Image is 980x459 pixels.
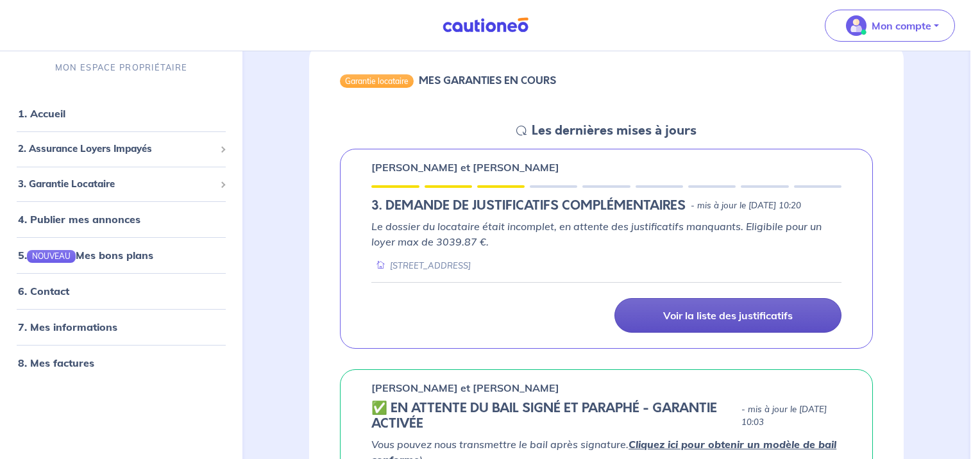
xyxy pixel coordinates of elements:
h5: Les dernières mises à jours [532,123,697,138]
img: Cautioneo [437,17,534,33]
div: 8. Mes factures [5,350,237,376]
h5: ✅️️️ EN ATTENTE DU BAIL SIGNÉ ET PARAPHÉ - GARANTIE ACTIVÉE [371,401,736,431]
a: 5.NOUVEAUMes bons plans [18,249,153,262]
em: Le dossier du locataire était incomplet, en attente des justificatifs manquants. Eligibile pour u... [371,220,822,248]
div: 1. Accueil [5,101,237,126]
p: [PERSON_NAME] et [PERSON_NAME] [371,160,559,175]
p: [PERSON_NAME] et [PERSON_NAME] [371,380,559,396]
span: 2. Assurance Loyers Impayés [18,142,215,156]
div: 4. Publier mes annonces [5,206,237,232]
p: Voir la liste des justificatifs [663,309,793,322]
span: 3. Garantie Locataire [18,176,215,191]
a: 1. Accueil [18,107,65,120]
p: Mon compte [872,18,931,33]
div: state: RENTER-DOCUMENTS-INCOMPLETE, Context: IN-LANDLORD,IN-LANDLORD-NO-CERTIFICATE [371,198,841,213]
button: illu_account_valid_menu.svgMon compte [825,10,955,42]
div: 5.NOUVEAUMes bons plans [5,242,237,268]
p: - mis à jour le [DATE] 10:20 [691,199,801,212]
a: 7. Mes informations [18,321,117,333]
a: 6. Contact [18,285,69,297]
a: 4. Publier mes annonces [18,213,140,226]
div: 3. Garantie Locataire [5,171,237,196]
div: 7. Mes informations [5,314,237,340]
p: MON ESPACE PROPRIÉTAIRE [55,62,187,74]
div: Garantie locataire [340,74,414,87]
a: Voir la liste des justificatifs [614,298,841,333]
img: illu_account_valid_menu.svg [846,15,866,36]
a: 8. Mes factures [18,356,94,369]
div: [STREET_ADDRESS] [371,260,471,272]
div: 6. Contact [5,278,237,304]
h5: 3. DEMANDE DE JUSTIFICATIFS COMPLÉMENTAIRES [371,198,686,213]
p: - mis à jour le [DATE] 10:03 [741,403,841,429]
div: 2. Assurance Loyers Impayés [5,137,237,162]
h6: MES GARANTIES EN COURS [419,74,556,87]
div: state: CONTRACT-SIGNED, Context: IN-LANDLORD,IN-LANDLORD [371,401,841,431]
